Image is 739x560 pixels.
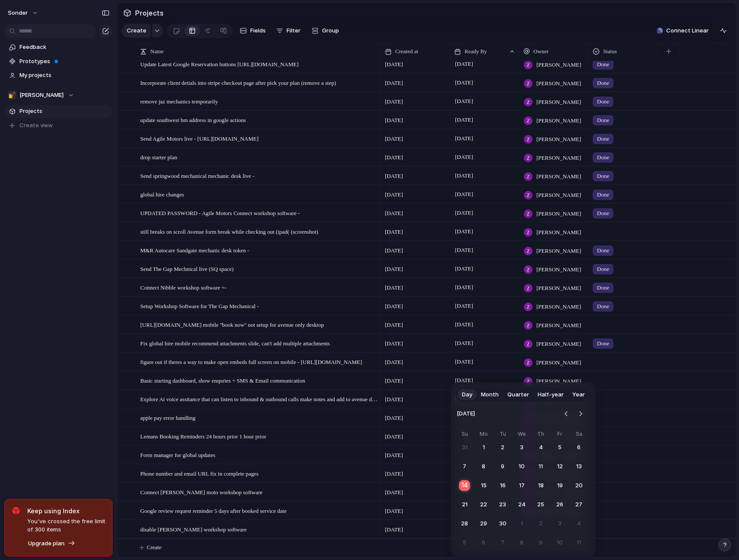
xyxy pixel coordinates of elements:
[571,497,587,512] button: Saturday, September 27th, 2025
[495,516,510,531] button: Tuesday, September 30th, 2025
[568,388,589,402] button: Year
[495,440,510,455] button: Tuesday, September 2nd, 2025
[456,477,473,494] button: Today, Sunday, September 14th, 2025
[457,430,472,440] th: Sunday
[457,497,472,512] button: Sunday, September 21st, 2025
[457,535,472,550] button: Sunday, October 5th, 2025
[514,516,529,531] button: Wednesday, October 1st, 2025
[457,430,587,550] table: September 2025
[572,390,585,399] span: Year
[495,459,510,474] button: Tuesday, September 9th, 2025
[533,388,568,402] button: Half-year
[476,440,491,455] button: Monday, September 1st, 2025
[533,430,549,440] th: Thursday
[514,459,529,474] button: Wednesday, September 10th, 2025
[552,440,568,455] button: Friday, September 5th, 2025
[462,390,472,399] span: Day
[571,440,587,455] button: Saturday, September 6th, 2025
[514,440,529,455] button: Wednesday, September 3rd, 2025
[495,497,510,512] button: Tuesday, September 23rd, 2025
[552,535,568,550] button: Friday, October 10th, 2025
[571,459,587,474] button: Saturday, September 13th, 2025
[533,497,549,512] button: Thursday, September 25th, 2025
[571,430,587,440] th: Saturday
[507,390,529,399] span: Quarter
[476,535,491,550] button: Monday, October 6th, 2025
[503,388,533,402] button: Quarter
[552,497,568,512] button: Friday, September 26th, 2025
[477,388,503,402] button: Month
[533,516,549,531] button: Thursday, October 2nd, 2025
[514,535,529,550] button: Wednesday, October 8th, 2025
[476,478,491,493] button: Monday, September 15th, 2025
[476,516,491,531] button: Monday, September 29th, 2025
[552,516,568,531] button: Friday, October 3rd, 2025
[481,390,499,399] span: Month
[495,478,510,493] button: Tuesday, September 16th, 2025
[560,408,572,420] button: Go to the Previous Month
[552,478,568,493] button: Friday, September 19th, 2025
[457,440,472,455] button: Sunday, August 31st, 2025
[495,430,510,440] th: Tuesday
[538,390,564,399] span: Half-year
[457,459,472,474] button: Sunday, September 7th, 2025
[571,478,587,493] button: Saturday, September 20th, 2025
[458,388,477,402] button: Day
[514,478,529,493] button: Wednesday, September 17th, 2025
[571,516,587,531] button: Saturday, October 4th, 2025
[552,459,568,474] button: Friday, September 12th, 2025
[533,440,549,455] button: Thursday, September 4th, 2025
[533,459,549,474] button: Thursday, September 11th, 2025
[533,535,549,550] button: Thursday, October 9th, 2025
[476,430,491,440] th: Monday
[476,497,491,512] button: Monday, September 22nd, 2025
[495,535,510,550] button: Tuesday, October 7th, 2025
[514,430,529,440] th: Wednesday
[574,408,587,420] button: Go to the Next Month
[514,497,529,512] button: Wednesday, September 24th, 2025
[457,516,472,531] button: Sunday, September 28th, 2025
[457,404,475,423] span: [DATE]
[552,430,568,440] th: Friday
[571,535,587,550] button: Saturday, October 11th, 2025
[533,478,549,493] button: Thursday, September 18th, 2025
[476,459,491,474] button: Monday, September 8th, 2025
